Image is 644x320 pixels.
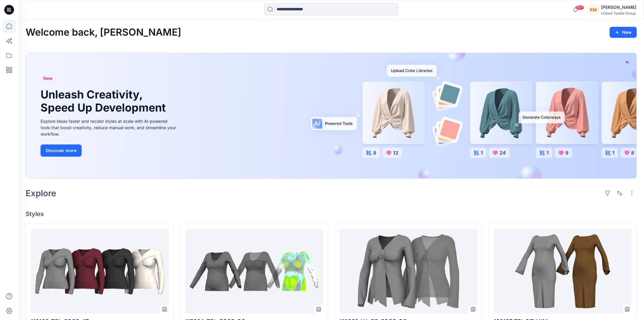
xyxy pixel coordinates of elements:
div: KM [588,4,599,15]
a: 115024_ZPL_PROD_RG [185,229,323,314]
h4: Styles [26,210,637,218]
span: 99+ [575,5,584,10]
span: New [43,75,53,82]
div: Explore ideas faster and recolor styles at scale with AI-powered tools that boost creativity, red... [41,118,178,137]
h1: Unleash Creativity, Speed Up Development [41,88,168,114]
a: 120197 ZPL DEV KM [494,229,632,314]
a: 119169_ZPL_PROD_AT [31,229,169,314]
a: 118922_UA_BD_PROD_RG [339,229,477,314]
div: [PERSON_NAME] [601,4,636,11]
button: New [610,27,637,38]
h2: Explore [26,188,56,198]
button: Discover more [41,144,82,157]
div: United Textile Group [601,11,636,16]
a: Discover more [41,144,178,157]
h2: Welcome back, [PERSON_NAME] [26,27,181,38]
